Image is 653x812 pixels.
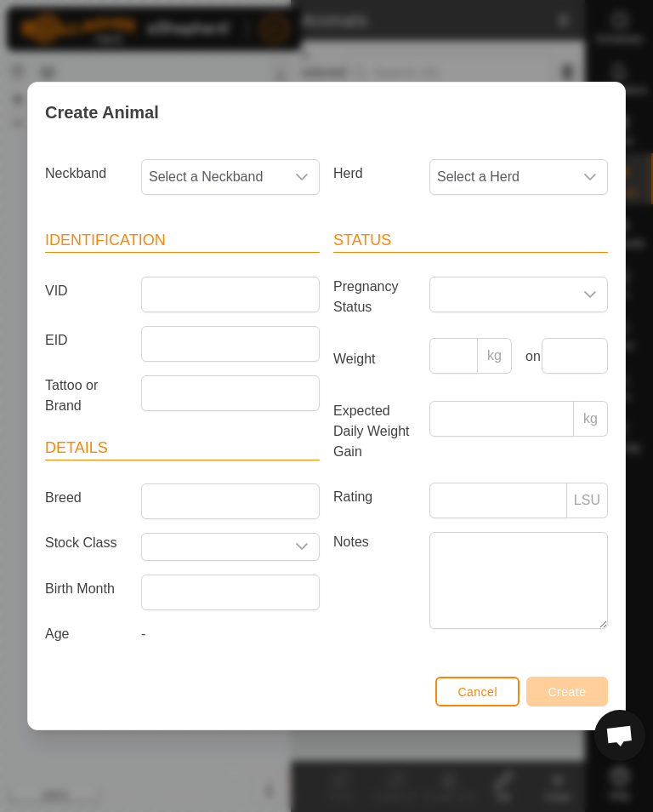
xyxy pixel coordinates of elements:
[38,375,134,416] label: Tattoo or Brand
[326,532,423,628] label: Notes
[519,346,535,367] label: on
[326,277,423,317] label: Pregnancy Status
[548,685,587,699] span: Create
[142,534,285,560] input: Select or enter a Stock Class
[574,401,608,437] p-inputgroup-addon: kg
[326,401,423,462] label: Expected Daily Weight Gain
[38,277,134,306] label: VID
[38,483,134,512] label: Breed
[435,677,520,706] button: Cancel
[326,338,423,380] label: Weight
[38,326,134,355] label: EID
[326,159,423,188] label: Herd
[45,229,320,253] header: Identification
[326,483,423,512] label: Rating
[567,483,608,518] p-inputgroup-addon: LSU
[38,575,134,603] label: Birth Month
[573,277,607,312] div: dropdown trigger
[457,685,497,699] span: Cancel
[285,534,319,560] div: dropdown trigger
[38,533,134,554] label: Stock Class
[38,159,134,188] label: Neckband
[38,624,134,644] label: Age
[45,100,159,125] span: Create Animal
[333,229,608,253] header: Status
[478,338,512,374] p-inputgroup-addon: kg
[45,437,320,460] header: Details
[142,160,285,194] span: Select a Neckband
[526,677,608,706] button: Create
[430,160,573,194] span: Select a Herd
[594,710,645,761] div: Open chat
[285,160,319,194] div: dropdown trigger
[573,160,607,194] div: dropdown trigger
[141,626,145,641] span: -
